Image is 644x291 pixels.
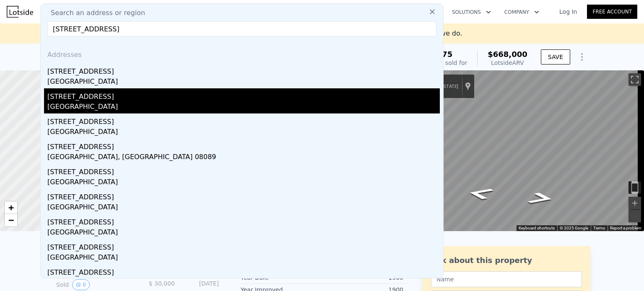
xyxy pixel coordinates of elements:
div: [STREET_ADDRESS] [47,264,440,278]
span: © 2025 Google [560,226,588,230]
div: Addresses [44,43,440,63]
div: [GEOGRAPHIC_DATA], [GEOGRAPHIC_DATA] 08089 [47,152,440,164]
div: [STREET_ADDRESS] [47,88,440,102]
div: [STREET_ADDRESS] [47,239,440,252]
path: Go North, Grant Ave [456,184,505,203]
div: Street View [384,70,644,231]
button: Toggle fullscreen view [628,73,641,86]
div: [STREET_ADDRESS] [47,164,440,177]
span: + [8,202,14,213]
span: $ 30,000 [149,280,175,287]
button: SAVE [541,49,570,64]
button: Toggle motion tracking [628,181,641,194]
button: View historical data [72,279,90,290]
input: Name [431,271,582,287]
a: Zoom in [5,201,17,214]
a: Show location on map [465,82,471,91]
div: [GEOGRAPHIC_DATA] [47,227,440,239]
div: Sold [56,279,131,290]
span: − [8,215,14,225]
div: Map [384,70,644,231]
div: [GEOGRAPHIC_DATA] [47,77,440,88]
a: Terms [593,226,605,230]
img: Lotside [7,6,33,18]
button: Zoom in [628,197,641,209]
div: [GEOGRAPHIC_DATA] [47,102,440,113]
a: Report a problem [610,226,641,230]
div: [STREET_ADDRESS] [47,139,440,152]
span: Search an address or region [44,8,145,18]
a: Free Account [587,5,637,19]
button: Company [498,5,546,20]
div: [GEOGRAPHIC_DATA] [47,202,440,214]
div: [STREET_ADDRESS] [47,113,440,127]
div: [GEOGRAPHIC_DATA] [47,127,440,139]
div: [STREET_ADDRESS] [47,63,440,77]
div: [GEOGRAPHIC_DATA] [47,252,440,264]
div: [GEOGRAPHIC_DATA] [47,278,440,289]
button: Zoom out [628,210,641,222]
div: Lotside ARV [488,59,527,67]
button: Keyboard shortcuts [519,225,555,231]
div: [STREET_ADDRESS] [47,214,440,227]
button: Solutions [445,5,498,20]
input: Enter an address, city, region, neighborhood or zip code [47,21,436,36]
a: Zoom out [5,214,17,227]
div: [DATE] [182,279,219,290]
span: $668,000 [488,50,527,59]
div: Ask about this property [431,255,582,266]
div: [GEOGRAPHIC_DATA] [47,177,440,189]
a: Log In [549,8,587,16]
button: Show Options [574,49,590,65]
path: Go South, Grant Ave [517,189,566,208]
div: [STREET_ADDRESS] [47,189,440,202]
